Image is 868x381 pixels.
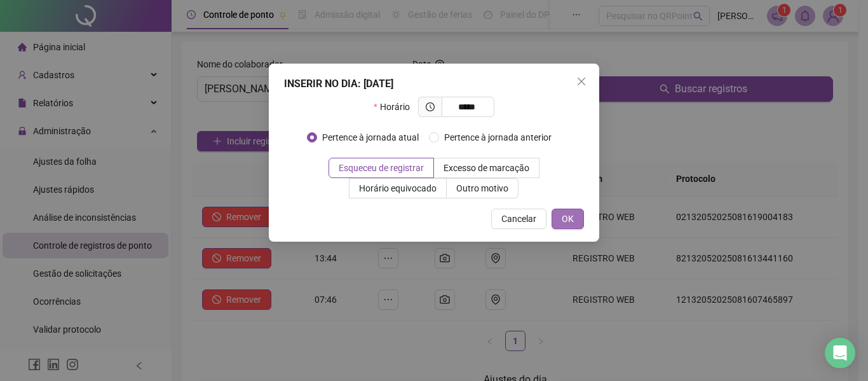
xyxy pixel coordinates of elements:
[439,130,557,144] span: Pertence à jornada anterior
[491,209,546,229] button: Cancelar
[284,76,584,92] div: INSERIR NO DIA : [DATE]
[552,209,584,229] button: OK
[359,183,437,193] span: Horário equivocado
[501,212,536,226] span: Cancelar
[571,71,592,92] button: Close
[317,130,424,144] span: Pertence à jornada atual
[562,212,574,226] span: OK
[426,102,435,111] span: clock-circle
[456,183,508,193] span: Outro motivo
[825,338,855,368] div: Open Intercom Messenger
[339,163,424,173] span: Esqueceu de registrar
[576,76,587,87] span: close
[374,97,417,117] label: Horário
[444,163,529,173] span: Excesso de marcação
